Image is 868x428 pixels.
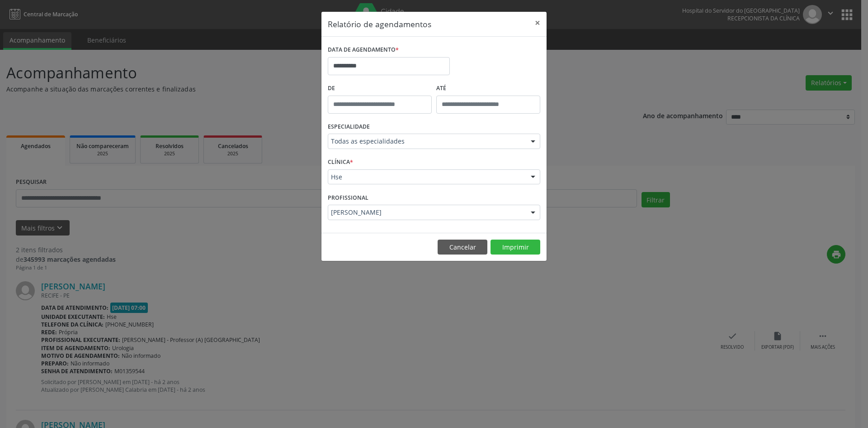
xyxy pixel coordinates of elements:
[328,120,370,134] label: ESPECIALIDADE
[328,155,353,169] label: CLÍNICA
[331,137,522,146] span: Todas as especialidades
[436,82,540,96] label: ATÉ
[528,12,547,34] button: Close
[331,173,522,182] span: Hse
[328,191,368,205] label: PROFISSIONAL
[331,208,522,217] span: [PERSON_NAME]
[328,43,399,57] label: DATA DE AGENDAMENTO
[491,240,540,255] button: Imprimir
[328,18,431,30] h5: Relatório de agendamentos
[438,240,487,255] button: Cancelar
[328,82,432,96] label: De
